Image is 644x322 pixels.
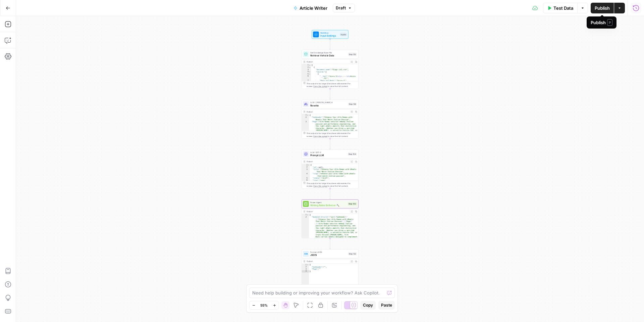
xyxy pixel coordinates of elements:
div: Step 143 [348,202,357,205]
span: Toggle code folding, rows 1 through 4 [307,264,309,266]
div: 1 [302,114,309,117]
span: Toggle code folding, rows 1 through 622 [309,64,311,66]
span: Paste [381,302,392,308]
button: Copy [360,301,376,310]
span: Power Agent [310,201,346,204]
div: LLM · [PERSON_NAME] 4RewriteStep 138Output{ "Subheader":"Enhance Your Alfa Romeo with Wheels That... [302,100,358,139]
div: Step 132 [348,252,357,256]
button: Test Data [543,3,577,13]
div: Step 152 [348,53,357,56]
g: Edge from step_138 to step_154 [329,139,330,149]
div: 5 [302,177,310,180]
div: Format JSONJSONStep 132Output{ "Subheader":"", "Page":""} [302,249,358,288]
button: Paste [378,301,395,310]
span: Toggle code folding, rows 1 through 4 [307,114,309,117]
div: 6 [302,75,311,80]
div: 7 [302,80,311,82]
div: 2 [302,266,309,268]
button: Article Writer [289,3,331,13]
span: Article Writer [300,5,327,11]
div: Get Knowledge Base FileRetrieve Vehicle DataStep 152Output[ { "document_name":"Slugs (v2).csv", "... [302,50,358,89]
span: Draft [336,5,346,11]
div: WorkflowInput SettingsInputs [302,30,358,39]
g: Edge from step_143 to step_132 [329,238,330,249]
span: Format JSON [310,251,346,254]
g: Edge from start to step_152 [329,39,330,50]
div: LLM · GPT-5Prompt LLMStep 154Output{ "id": null, "title":"Enhance Your Alfa Romeo with Wheels Tha... [302,150,358,189]
span: Retrieve Vehicle Data [310,54,346,57]
span: Test Data [553,5,573,11]
div: This output is too large & has been abbreviated for review. to view the full content. [307,132,357,138]
div: 1 [302,64,311,66]
span: Prompt LLM [310,153,346,157]
div: 1 [302,264,309,266]
div: 4 [302,270,309,273]
div: 1 [302,164,310,166]
span: Publish [595,5,610,11]
span: LLM · [PERSON_NAME] 4 [310,101,346,104]
div: Inputs [340,33,346,36]
div: Output [307,260,348,263]
span: Toggle code folding, rows 1 through 3 [307,214,309,216]
div: Power AgentWriting Rules Enforcer 🔨Step 143Output{ "Updated Article":"<p>{\"Subheader\" :\"Enhanc... [302,199,358,238]
div: Output [307,210,348,213]
div: 2 [302,166,310,169]
div: 2 [302,66,311,69]
div: This output is too large & has been abbreviated for review. to view the full content. [307,82,357,88]
div: 4 [302,71,311,73]
span: P [607,19,612,26]
span: Toggle code folding, rows 2 through 621 [309,66,311,69]
g: Edge from step_152 to step_138 [329,89,330,99]
div: 3 [302,68,311,71]
div: 3 [302,268,309,270]
button: Publish [591,3,614,13]
span: Get Knowledge Base File [310,51,346,54]
span: Workflow [320,31,338,34]
div: 5 [302,73,311,75]
span: Toggle code folding, rows 5 through 9 [309,73,311,75]
div: Output [307,60,348,63]
div: 1 [302,214,309,216]
div: 4 [302,173,310,177]
div: Publish [591,19,612,26]
span: Toggle code folding, rows 4 through 620 [309,71,311,73]
span: 55% [260,303,268,308]
div: Step 154 [348,152,357,156]
span: Copy the output [313,135,327,137]
span: Rewrite [310,103,346,107]
div: 2 [302,116,309,121]
div: Output [307,110,348,113]
span: Toggle code folding, rows 1 through 14 [308,164,310,166]
button: Draft [333,4,355,12]
span: Copy [363,302,373,308]
div: Output [307,160,348,163]
div: 3 [302,121,309,222]
span: LLM · GPT-5 [310,151,346,154]
span: JSON [310,253,346,257]
div: 6 [302,179,310,182]
span: Writing Rules Enforcer 🔨 [310,203,346,207]
div: Step 138 [348,102,357,106]
g: Edge from step_154 to step_143 [329,188,330,199]
span: Copy the output [313,85,327,88]
div: This output is too large & has been abbreviated for review. to view the full content. [307,182,357,187]
span: Copy the output [313,185,327,187]
div: 3 [302,168,310,173]
span: Input Settings [320,34,338,38]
